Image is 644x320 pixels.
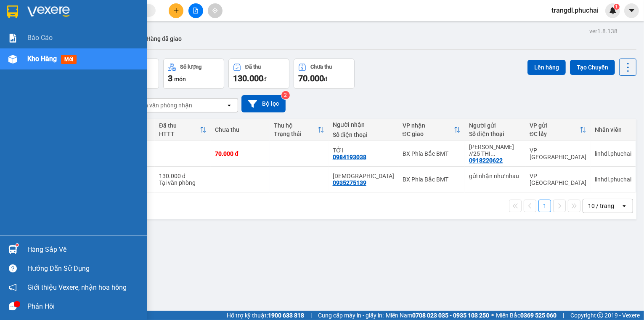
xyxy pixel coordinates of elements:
th: Toggle SortBy [270,119,329,141]
div: Số lượng [180,64,201,70]
img: logo-vxr [7,5,18,18]
span: 130.000 [233,73,263,83]
span: 3 [168,73,172,83]
svg: open [226,102,233,109]
span: 70.000 [298,73,324,83]
sup: 1 [614,4,620,10]
span: Báo cáo [27,32,53,43]
span: question-circle [9,264,17,272]
div: Người gửi [469,122,521,129]
button: Bộ lọc [241,95,286,112]
img: icon-new-feature [609,7,617,14]
div: Hàng sắp về [27,243,141,256]
span: plus [173,8,179,13]
div: linhdl.phuchai [595,176,631,183]
div: 10 / trang [588,202,614,210]
span: ⚪️ [491,314,494,317]
span: Miền Nam [386,311,489,320]
span: | [310,311,312,320]
span: file-add [193,8,199,13]
button: aim [208,3,223,18]
div: Thu hộ [274,122,318,129]
div: HTTT [159,131,200,137]
svg: open [621,203,628,209]
span: message [9,302,17,310]
div: ver 1.8.138 [589,27,617,36]
div: ĐC lấy [530,131,580,137]
span: đ [263,76,267,83]
span: copyright [597,312,603,318]
div: 130.000 đ [159,173,207,179]
img: warehouse-icon [8,55,17,64]
span: 1 [615,4,618,10]
div: VP [GEOGRAPHIC_DATA] [530,147,586,160]
button: Hàng đã giao [140,29,188,49]
div: Phản hồi [27,300,141,313]
span: Miền Bắc [496,311,557,320]
button: plus [169,3,183,18]
span: đ [324,76,327,83]
div: Số điện thoại [469,131,521,137]
th: Toggle SortBy [398,119,465,141]
span: Cung cấp máy in - giấy in: [318,311,384,320]
span: caret-down [628,7,636,14]
span: | [563,311,564,320]
button: Tạo Chuyến [570,60,615,75]
div: VP gửi [530,122,580,129]
div: VP [GEOGRAPHIC_DATA] [530,173,586,186]
div: Người nhận [333,121,394,128]
div: Chọn văn phòng nhận [134,101,192,109]
div: chùa phổ đà [333,173,394,179]
button: Số lượng3món [163,59,224,89]
div: linhdl.phuchai [595,150,631,157]
strong: 0708 023 035 - 0935 103 250 [412,312,489,319]
button: 1 [538,200,551,212]
div: TỚI [333,147,394,154]
div: Nhân viên [595,126,631,133]
div: 0918220622 [469,157,503,164]
div: Tại văn phòng [159,179,207,186]
button: file-add [188,3,203,18]
div: 70.000 đ [215,150,265,157]
span: món [174,76,186,83]
div: 0935275139 [333,179,366,186]
span: Giới thiệu Vexere, nhận hoa hồng [27,282,127,293]
strong: 0369 525 060 [520,312,557,319]
img: solution-icon [8,34,17,43]
button: Chưa thu70.000đ [294,59,355,89]
button: Đã thu130.000đ [228,59,289,89]
th: Toggle SortBy [155,119,211,141]
span: ... [490,150,496,157]
div: ĐC giao [403,131,454,137]
span: aim [212,8,218,13]
sup: 1 [16,244,19,246]
button: caret-down [624,3,639,18]
div: 0984193038 [333,154,366,160]
div: Chưa thu [310,64,332,70]
img: warehouse-icon [8,245,17,254]
div: TRƯƠNG QUỐC THỊNH //25 THI SÁCH [469,144,521,157]
span: trangdl.phuchai [545,5,605,16]
div: Đã thu [245,64,261,70]
span: Kho hàng [27,55,57,63]
div: VP nhận [403,122,454,129]
div: Số điện thoại [333,131,394,138]
span: notification [9,283,17,291]
div: Chưa thu [215,126,265,133]
span: Hỗ trợ kỹ thuật: [227,311,304,320]
span: mới [61,55,77,64]
sup: 2 [281,91,290,99]
th: Toggle SortBy [525,119,591,141]
div: Hướng dẫn sử dụng [27,262,141,275]
button: Lên hàng [527,60,566,75]
div: Đã thu [159,122,200,129]
div: Trạng thái [274,131,318,137]
strong: 1900 633 818 [268,312,304,319]
div: BX Phía Bắc BMT [403,150,461,157]
div: gửi nhận như nhau [469,173,521,179]
div: BX Phía Bắc BMT [403,176,461,183]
